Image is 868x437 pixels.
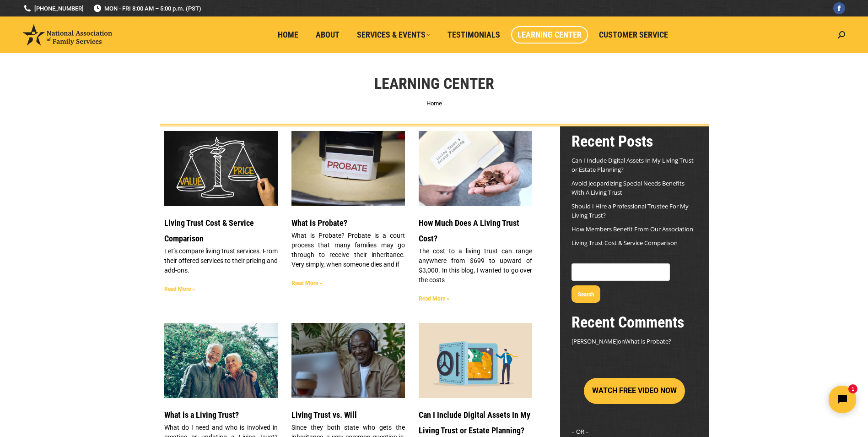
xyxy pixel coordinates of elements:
[511,26,588,44] a: Learning Center
[571,202,689,219] a: Should I Hire a Professional Trustee For My Living Trust?
[291,323,405,398] a: LIVING TRUST VS. WILL
[571,337,697,346] footer: on
[584,387,685,395] a: WATCH FREE VIDEO NOW
[164,323,278,398] a: Header Image Happy Family. WHAT IS A LIVING TRUST?
[571,337,618,345] span: [PERSON_NAME]
[419,323,532,398] a: Secure Your DIgital Assets
[426,100,442,107] a: Home
[291,131,405,206] a: What is Probate?
[23,24,112,45] img: National Association of Family Services
[571,179,685,197] a: Avoid Jeopardizing Special Needs Benefits With A Living Trust
[419,295,449,302] a: Read more about How Much Does A Living Trust Cost?
[291,322,405,399] img: LIVING TRUST VS. WILL
[593,26,674,44] a: Customer Service
[706,378,864,421] iframe: Tidio Chat
[163,131,278,207] img: Living Trust Service and Price Comparison Blog Image
[291,131,405,207] img: What is Probate?
[316,30,340,40] span: About
[309,26,346,44] a: About
[291,280,322,286] a: Read more about What is Probate?
[571,156,694,174] a: Can I Include Digital Assets In My Living Trust or Estate Planning?
[357,30,430,40] span: Services & Events
[163,322,278,399] img: Header Image Happy Family. WHAT IS A LIVING TRUST?
[599,30,668,40] span: Customer Service
[271,26,305,44] a: Home
[571,312,697,332] h2: Recent Comments
[278,30,298,40] span: Home
[164,246,278,275] p: Let’s compare living trust services. From their offered services to their pricing and add-ons.
[164,410,239,420] a: What is a Living Trust?
[419,218,519,243] a: How Much Does A Living Trust Cost?
[418,125,533,212] img: Living Trust Cost
[291,410,357,420] a: Living Trust vs. Will
[833,2,845,14] a: Facebook page opens in new window
[419,131,532,206] a: Living Trust Cost
[447,30,500,40] span: Testimonials
[419,246,532,285] p: The cost to a living trust can range anywhere from $699 to upward of $3,000. In this blog, I want...
[418,322,533,399] img: Secure Your DIgital Assets
[571,239,678,247] a: Living Trust Cost & Service Comparison
[164,131,278,206] a: Living Trust Service and Price Comparison Blog Image
[291,231,405,269] p: What is Probate? Probate is a court process that many families may go through to receive their in...
[164,218,254,243] a: Living Trust Cost & Service Comparison
[93,4,201,13] span: MON - FRI 8:00 AM – 5:00 p.m. (PST)
[291,218,347,228] a: What is Probate?
[571,131,697,151] h2: Recent Posts
[419,410,530,435] a: Can I Include Digital Assets In My Living Trust or Estate Planning?
[625,337,671,345] a: What is Probate?
[441,26,507,44] a: Testimonials
[571,285,600,303] button: Search
[571,225,693,233] a: How Members Benefit From Our Association
[374,73,494,93] h1: Learning Center
[584,378,685,404] button: WATCH FREE VIDEO NOW
[23,4,84,13] a: [PHONE_NUMBER]
[518,30,582,40] span: Learning Center
[164,286,195,292] a: Read more about Living Trust Cost & Service Comparison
